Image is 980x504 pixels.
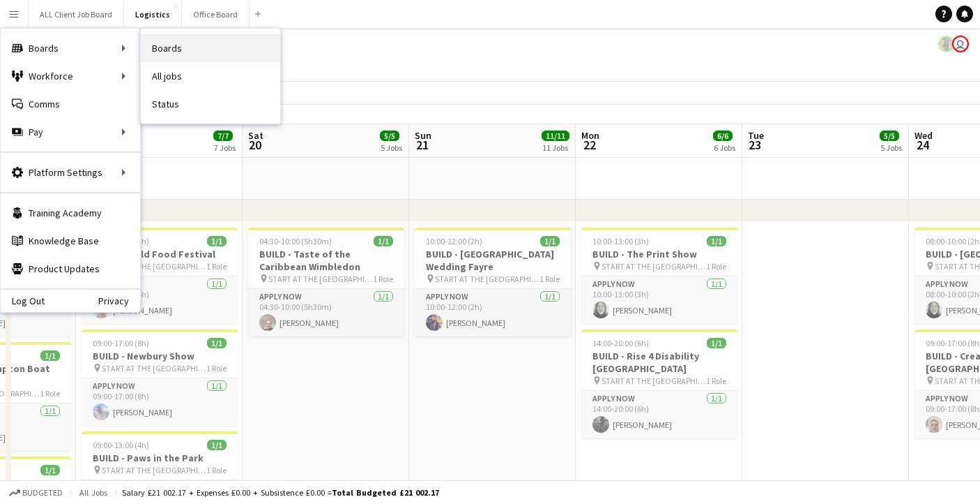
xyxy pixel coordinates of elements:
[82,248,238,260] h3: BUILD - Mold Food Festival
[82,350,238,362] h3: BUILD - Newbury Show
[93,440,149,450] span: 09:00-13:00 (4h)
[40,465,60,475] span: 1/1
[141,34,280,62] a: Boards
[332,487,439,498] span: Total Budgeted £21 002.17
[581,129,599,142] span: Mon
[938,36,955,52] app-user-avatar: Desiree Ramsey
[82,228,238,324] app-job-card: 09:00-13:00 (4h)1/1BUILD - Mold Food Festival START AT THE [GEOGRAPHIC_DATA]1 RoleAPPLY NOW1/109:...
[581,248,737,260] h3: BUILD - The Print Show
[1,90,140,118] a: Comms
[259,236,332,246] span: 04:30-10:00 (5h30m)
[880,142,902,153] div: 5 Jobs
[248,289,404,336] app-card-role: APPLY NOW1/104:30-10:00 (5h30m)[PERSON_NAME]
[415,248,571,273] h3: BUILD - [GEOGRAPHIC_DATA] Wedding Fayre
[581,329,737,438] app-job-card: 14:00-20:00 (6h)1/1BUILD - Rise 4 Disability [GEOGRAPHIC_DATA] START AT THE [GEOGRAPHIC_DATA]1 Ro...
[581,350,737,375] h3: BUILD - Rise 4 Disability [GEOGRAPHIC_DATA]
[98,295,140,306] a: Privacy
[7,485,65,501] button: Budgeted
[213,131,233,141] span: 7/7
[706,376,726,386] span: 1 Role
[214,142,236,153] div: 7 Jobs
[207,236,227,246] span: 1/1
[1,199,140,227] a: Training Academy
[40,388,60,399] span: 1 Role
[248,228,404,336] app-job-card: 04:30-10:00 (5h30m)1/1BUILD - Taste of the Caribbean Wimbledon START AT THE [GEOGRAPHIC_DATA]1 Ro...
[77,487,110,498] span: All jobs
[914,129,933,142] span: Wed
[141,62,280,90] a: All jobs
[1,255,140,283] a: Product Updates
[1,118,140,146] div: Pay
[426,236,482,246] span: 10:00-12:00 (2h)
[952,36,969,52] app-user-avatar: Nicole Palmer
[602,261,706,272] span: START AT THE [GEOGRAPHIC_DATA]
[380,131,399,141] span: 5/5
[102,261,206,272] span: START AT THE [GEOGRAPHIC_DATA]
[206,261,227,272] span: 1 Role
[381,142,402,153] div: 5 Jobs
[435,274,539,284] span: START AT THE [GEOGRAPHIC_DATA]
[415,228,571,336] app-job-card: 10:00-12:00 (2h)1/1BUILD - [GEOGRAPHIC_DATA] Wedding Fayre START AT THE [GEOGRAPHIC_DATA]1 RoleAP...
[748,129,764,142] span: Tue
[912,137,933,153] span: 24
[22,488,63,498] span: Budgeted
[880,131,899,141] span: 5/5
[122,487,439,498] div: Salary £21 002.17 + Expenses £0.00 + Subsistence £0.00 =
[602,376,706,386] span: START AT THE [GEOGRAPHIC_DATA]
[581,391,737,438] app-card-role: APPLY NOW1/114:00-20:00 (6h)[PERSON_NAME]
[207,338,227,348] span: 1/1
[581,276,737,324] app-card-role: APPLY NOW1/110:00-13:00 (3h)[PERSON_NAME]
[82,378,238,426] app-card-role: APPLY NOW1/109:00-17:00 (8h)[PERSON_NAME]
[29,1,124,28] button: ALL Client Job Board
[415,129,431,142] span: Sun
[82,329,238,426] app-job-card: 09:00-17:00 (8h)1/1BUILD - Newbury Show START AT THE [GEOGRAPHIC_DATA]1 RoleAPPLY NOW1/109:00-17:...
[542,142,569,153] div: 11 Jobs
[102,363,206,373] span: START AT THE [GEOGRAPHIC_DATA]
[415,289,571,336] app-card-role: APPLY NOW1/110:00-12:00 (2h)[PERSON_NAME]
[141,90,280,118] a: Status
[542,131,569,141] span: 11/11
[1,62,140,90] div: Workforce
[82,276,238,324] app-card-role: APPLY NOW1/109:00-13:00 (4h)[PERSON_NAME]
[713,131,733,141] span: 6/6
[540,236,560,246] span: 1/1
[581,228,737,324] app-job-card: 10:00-13:00 (3h)1/1BUILD - The Print Show START AT THE [GEOGRAPHIC_DATA]1 RoleAPPLY NOW1/110:00-1...
[746,137,764,153] span: 23
[1,227,140,255] a: Knowledge Base
[714,142,735,153] div: 6 Jobs
[82,452,238,464] h3: BUILD - Paws in the Park
[206,465,227,475] span: 1 Role
[707,236,726,246] span: 1/1
[1,34,140,62] div: Boards
[40,350,60,361] span: 1/1
[707,338,726,348] span: 1/1
[102,465,206,475] span: START AT THE [GEOGRAPHIC_DATA]
[246,137,263,153] span: 20
[93,338,149,348] span: 09:00-17:00 (8h)
[182,1,250,28] button: Office Board
[374,236,393,246] span: 1/1
[592,338,649,348] span: 14:00-20:00 (6h)
[124,1,182,28] button: Logistics
[207,440,227,450] span: 1/1
[373,274,393,284] span: 1 Role
[248,248,404,273] h3: BUILD - Taste of the Caribbean Wimbledon
[413,137,431,153] span: 21
[592,236,649,246] span: 10:00-13:00 (3h)
[268,274,373,284] span: START AT THE [GEOGRAPHIC_DATA]
[579,137,599,153] span: 22
[706,261,726,272] span: 1 Role
[206,363,227,373] span: 1 Role
[539,274,560,284] span: 1 Role
[1,295,45,306] a: Log Out
[1,158,140,186] div: Platform Settings
[248,129,263,142] span: Sat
